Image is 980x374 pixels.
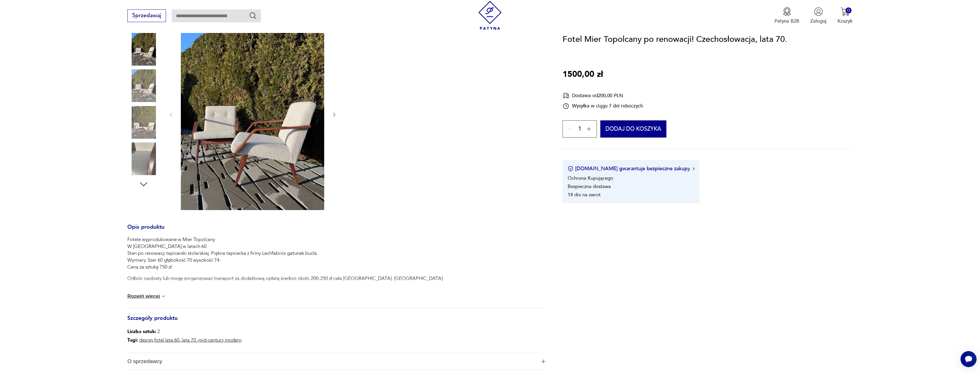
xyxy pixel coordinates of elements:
img: Patyna - sklep z meblami i dekoracjami vintage [476,1,504,30]
b: Liczba sztuk: [127,328,156,335]
h1: Fotel Mier Topolcany po renowacji! Czechosłowacja, lata 70. [563,33,787,46]
p: Fotele wyprodukowane w Mier Topolcany W [GEOGRAPHIC_DATA] w latach 60 Stan po renowacji tapicersk... [127,236,443,271]
img: Ikona medalu [783,7,791,16]
span: 1 [578,127,581,132]
b: Tagi: [127,337,138,343]
a: Sprzedawaj [127,14,166,18]
h3: Opis produktu [127,225,546,236]
a: fotel [154,337,164,343]
img: Zdjęcie produktu Fotel Mier Topolcany po renowacji! Czechosłowacja, lata 70. [127,142,160,175]
img: chevron down [161,293,166,299]
p: , , , , [127,336,241,344]
img: Ikona certyfikatu [568,166,573,172]
button: [DOMAIN_NAME] gwarantuje bezpieczne zakupy [568,165,694,173]
p: Koszyk [838,18,853,24]
img: Zdjęcie produktu Fotel Mier Topolcany po renowacji! Czechosłowacja, lata 70. [181,19,324,210]
img: Ikona koszyka [841,7,850,16]
button: 0Koszyk [838,7,853,24]
p: Zaloguj [810,18,826,24]
img: Zdjęcie produktu Fotel Mier Topolcany po renowacji! Czechosłowacja, lata 70. [127,33,160,66]
div: Dostawa od 200,00 PLN [563,92,643,99]
p: 1500,00 zł [563,68,603,81]
li: Bezpieczna dostawa [568,183,611,190]
a: design [139,337,153,343]
button: Ikona plusaO sprzedawcy [127,353,546,370]
li: 14 dni na zwrot [568,192,601,198]
div: Wysyłka w ciągu 7 dni roboczych [563,103,643,109]
img: Ikona plusa [541,359,545,363]
img: Zdjęcie produktu Fotel Mier Topolcany po renowacji! Czechosłowacja, lata 70. [127,69,160,102]
button: Dodaj do koszyka [600,121,666,138]
p: Patyna B2B [775,18,799,24]
a: lata 60. [165,337,181,343]
a: lata 70. [182,337,197,343]
a: mid-century modern [198,337,241,343]
li: Ochrona Kupującego [568,175,613,182]
button: Zaloguj [810,7,826,24]
button: Rozwiń więcej [127,293,166,299]
iframe: Smartsupp widget button [961,351,977,367]
p: 2 [127,327,241,336]
a: Ikona medaluPatyna B2B [775,7,799,24]
button: Szukaj [249,11,257,20]
button: Patyna B2B [775,7,799,24]
div: 0 [846,7,852,13]
p: Odbiór osobisty lub mogę zorganizować transport za dodatkową opłatą średnio około 200-250 zł cała... [127,275,443,282]
img: Ikonka użytkownika [814,7,823,16]
img: Ikona dostawy [563,92,569,99]
span: O sprzedawcy [127,353,536,370]
img: Ikona strzałki w prawo [693,167,694,170]
button: Sprzedawaj [127,9,166,22]
img: Zdjęcie produktu Fotel Mier Topolcany po renowacji! Czechosłowacja, lata 70. [127,106,160,139]
h3: Szczegóły produktu [127,316,546,328]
